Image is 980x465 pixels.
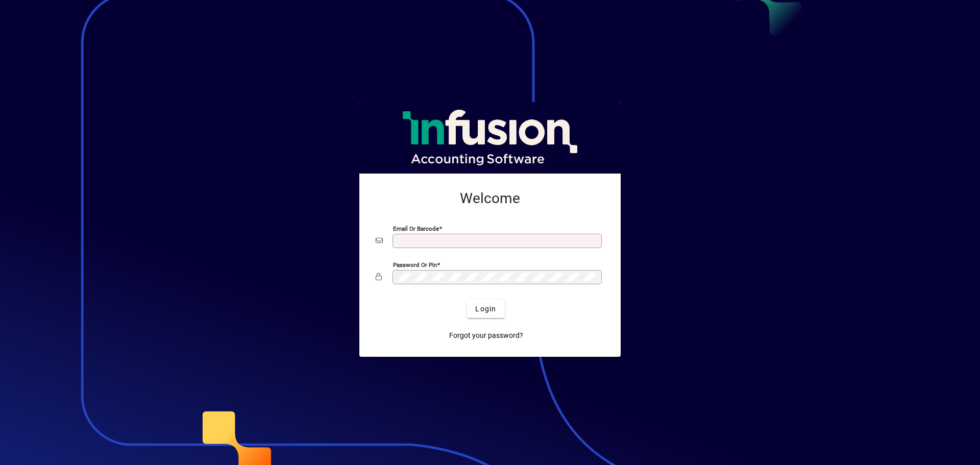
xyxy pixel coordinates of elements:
[467,300,504,318] button: Login
[376,190,604,207] h2: Welcome
[393,225,439,232] mat-label: Email or Barcode
[449,330,523,341] span: Forgot your password?
[475,304,496,314] span: Login
[393,261,437,268] mat-label: Password or Pin
[445,326,527,345] a: Forgot your password?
